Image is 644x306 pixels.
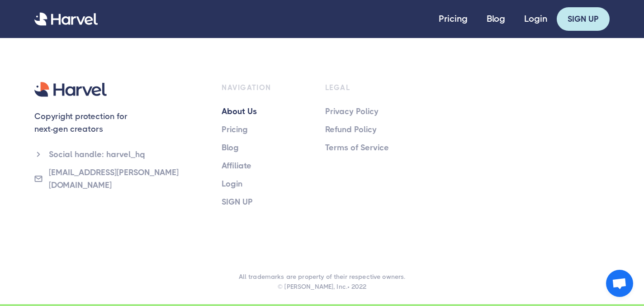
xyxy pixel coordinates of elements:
[325,141,403,154] a: Terms of Service
[34,272,610,292] div: All trademarks are property of their respective owners. © [PERSON_NAME], Inc.• 2022
[524,12,547,26] a: Login
[222,81,299,94] div: NAVIGATION
[34,12,98,26] a: home
[487,12,505,26] a: Blog
[222,123,299,136] a: Pricing
[557,7,610,31] a: SIGN UP
[49,166,209,191] div: [EMAIL_ADDRESS][PERSON_NAME][DOMAIN_NAME]
[325,105,403,118] a: Privacy Policy
[439,12,468,26] a: Pricing
[34,148,209,161] a: Social handle: harvel_hq
[325,81,403,94] div: LEGAL
[222,105,299,118] a: About Us
[222,196,299,208] a: SIGN UP
[325,123,403,136] a: Refund Policy
[568,14,599,24] div: SIGN UP
[34,110,209,135] p: Copyright protection for next-gen creators
[222,141,299,154] a: Blog
[49,148,145,161] div: Social handle: harvel_hq
[34,166,209,191] a: [EMAIL_ADDRESS][PERSON_NAME][DOMAIN_NAME]
[222,159,299,172] a: Affiliate
[222,177,299,190] a: Login
[606,270,633,297] div: Ouvrir le chat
